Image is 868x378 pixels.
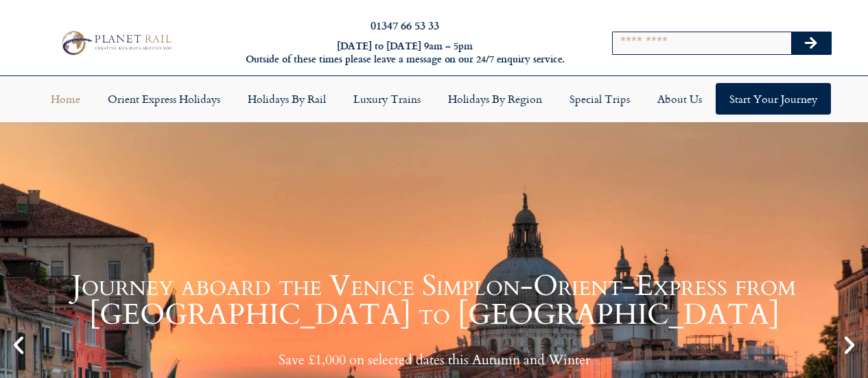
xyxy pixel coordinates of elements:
a: 01347 66 53 33 [371,17,439,33]
button: Search [791,32,831,54]
h1: Journey aboard the Venice Simplon-Orient-Express from [GEOGRAPHIC_DATA] to [GEOGRAPHIC_DATA] [34,272,834,329]
p: Save £1,000 on selected dates this Autumn and Winter [34,351,834,368]
a: Holidays by Region [434,83,556,115]
h6: [DATE] to [DATE] 9am – 5pm Outside of these times please leave a message on our 24/7 enquiry serv... [235,40,575,65]
a: Home [37,83,94,115]
nav: Menu [7,83,861,115]
a: Luxury Trains [340,83,434,115]
img: Planet Rail Train Holidays Logo [57,28,175,57]
a: About Us [644,83,716,115]
a: Orient Express Holidays [94,83,234,115]
div: Previous slide [7,333,30,357]
a: Start your Journey [716,83,831,115]
a: Special Trips [556,83,644,115]
div: Next slide [838,333,861,357]
a: Holidays by Rail [234,83,340,115]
